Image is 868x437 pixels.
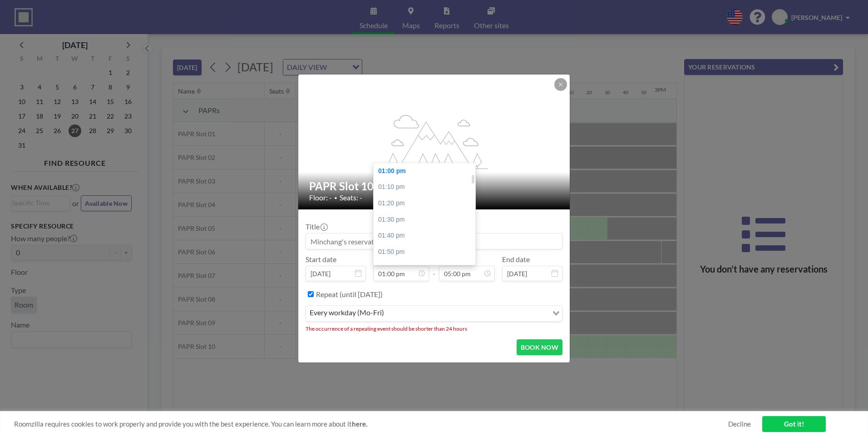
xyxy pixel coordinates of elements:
div: 01:50 pm [374,244,480,260]
span: Floor: - [309,193,332,202]
span: every workday (Mo-Fri) [308,308,386,319]
label: Title [306,222,327,231]
div: 01:40 pm [374,228,480,244]
input: Minchang's reservation [306,233,562,249]
span: Roomzilla requires cookies to work properly and provide you with the best experience. You can lea... [14,420,728,428]
span: • [334,194,337,201]
g: flex-grow: 1.2; [381,114,488,169]
a: Decline [728,420,751,428]
li: The occurrence of a repeating event should be shorter than 24 hours [306,325,562,332]
button: BOOK NOW [517,339,562,355]
label: Start date [306,255,336,264]
label: Repeat (until [DATE]) [316,290,383,299]
input: Search for option [387,308,547,319]
div: Search for option [306,306,562,321]
span: Seats: - [340,193,362,202]
div: 02:00 pm [374,260,480,276]
label: End date [502,255,530,264]
div: 01:20 pm [374,195,480,212]
a: here. [352,420,367,428]
div: 01:00 pm [374,163,480,179]
a: Got it! [762,416,826,432]
div: 01:10 pm [374,179,480,195]
div: 01:30 pm [374,212,480,228]
span: - [433,258,435,278]
h2: PAPR Slot 10 [309,179,560,193]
